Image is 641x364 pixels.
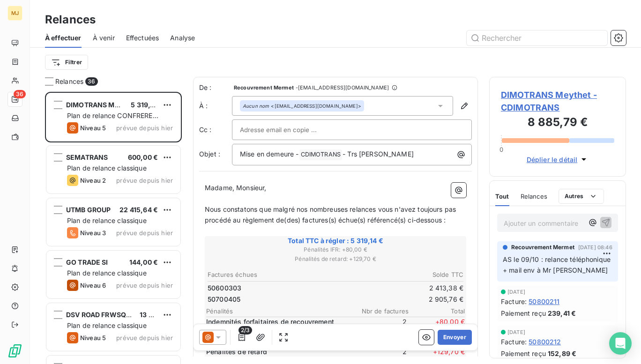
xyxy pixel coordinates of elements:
th: Solde TTC [336,270,464,280]
span: DSV ROAD FRWSQF ([GEOGRAPHIC_DATA]) [66,311,206,319]
span: Mise en demeure - [240,150,299,158]
span: Facture : [501,337,527,347]
h3: Relances [45,11,96,28]
span: 5 319,14 € [131,101,164,109]
label: À : [199,101,232,111]
div: MJ [7,6,22,21]
span: Madame, Monsieur, [205,184,267,192]
span: Plan de relance classique [67,216,147,224]
span: Paiement reçu [501,308,546,318]
span: 2/3 [239,326,252,334]
span: Paiement reçu [501,349,546,358]
span: Analyse [170,33,195,43]
button: Filtrer [45,55,88,70]
span: - Trs [PERSON_NAME] [343,150,414,158]
span: Nous constatons que malgré nos nombreuses relances vous n'avez toujours pas procédé au règlement ... [205,205,458,224]
span: GO TRADE SI [66,258,108,266]
span: Niveau 6 [80,282,106,289]
span: 36 [85,77,97,86]
span: Niveau 2 [80,177,106,184]
img: Logo LeanPay [7,343,22,358]
span: + 80,00 € [409,317,465,345]
span: Relances [521,193,547,200]
h3: 8 885,79 € [501,114,614,133]
span: Niveau 3 [80,229,106,237]
span: 239,41 € [548,308,576,318]
span: Tout [495,193,509,200]
span: 50800211 [529,297,559,306]
span: 144,00 € [129,258,158,266]
span: Pénalités IFR : + 80,00 € [206,245,465,254]
span: 22 415,64 € [119,206,158,214]
span: De : [199,83,232,92]
span: Total TTC à régler : 5 319,14 € [206,236,465,245]
span: UTMB GROUP [66,206,111,214]
input: Rechercher [467,30,607,45]
span: Total [409,307,465,315]
span: Plan de relance CONFRERE (client/fournisseur) [67,111,158,129]
span: Facture : [501,297,527,306]
span: prévue depuis hier [116,334,173,342]
input: Adresse email en copie ... [240,123,341,137]
span: 0 [499,146,503,153]
span: [DATE] [507,289,525,295]
span: Objet : [199,150,220,158]
span: DIMOTRANS Meythet - CDIMOTRANS [501,89,614,114]
th: Factures échues [207,270,335,280]
span: AS le 09/10 : relance téléphonique + mail env à Mr [PERSON_NAME] [503,255,612,274]
em: Aucun nom [243,103,269,109]
span: 50600303 [208,283,241,293]
span: Recouvrement Mermet [234,85,294,90]
span: Nbr de factures [352,307,409,315]
div: grid [45,92,182,364]
span: Plan de relance classique [67,321,147,329]
span: 50700405 [208,295,240,304]
span: Pénalités [206,307,352,315]
span: 152,89 € [548,349,576,358]
span: Niveau 5 [80,334,106,342]
span: 600,00 € [128,153,158,161]
span: 2 [350,317,407,345]
span: prévue depuis hier [116,282,173,289]
span: Déplier le détail [527,155,578,164]
span: Effectuées [126,33,159,43]
label: Cc : [199,125,232,134]
span: CDIMOTRANS [299,149,343,160]
span: Recouvrement Mermet [511,243,574,252]
span: Pénalités de retard : + 129,70 € [206,255,465,263]
span: - [EMAIL_ADDRESS][DOMAIN_NAME] [296,85,389,90]
span: 36 [14,90,26,98]
span: SEMATRANS [66,153,108,161]
span: prévue depuis hier [116,124,173,132]
span: À venir [93,33,115,43]
td: 2 905,76 € [336,294,464,305]
button: Envoyer [438,330,472,345]
span: [DATE] [507,329,525,335]
div: Open Intercom Messenger [609,332,632,355]
button: Déplier le détail [524,154,592,165]
p: Pénalités de retard [206,347,349,357]
div: <[EMAIL_ADDRESS][DOMAIN_NAME]> [243,103,361,109]
p: Indemnités forfaitaires de recouvrement (IFR) [206,317,349,336]
span: 13 435,70 € [140,311,178,319]
span: Relances [55,77,83,86]
span: Niveau 5 [80,124,106,132]
span: DIMOTRANS Meythet [66,101,135,109]
span: prévue depuis hier [116,177,173,184]
span: prévue depuis hier [116,229,173,237]
span: 50800212 [529,337,561,347]
button: Autres [559,189,604,204]
span: À effectuer [45,33,82,43]
span: Plan de relance classique [67,164,147,172]
span: Plan de relance classique [67,269,147,277]
td: 2 413,38 € [336,283,464,293]
span: [DATE] 08:46 [578,245,612,250]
